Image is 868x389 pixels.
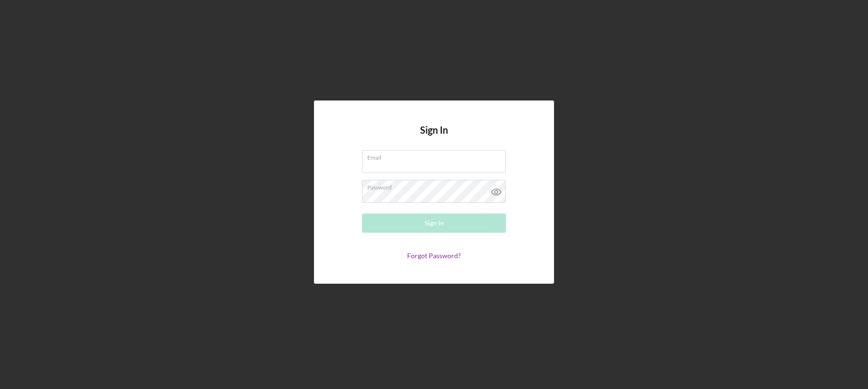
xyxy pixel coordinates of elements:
[424,213,444,233] div: Sign In
[420,125,448,150] h4: Sign In
[407,251,461,260] a: Forgot Password?
[367,180,506,191] label: Password
[362,213,506,233] button: Sign In
[367,151,506,161] label: Email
